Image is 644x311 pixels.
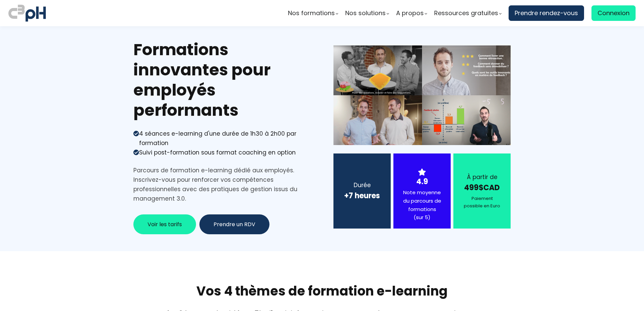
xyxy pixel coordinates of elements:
[509,5,584,21] a: Prendre rendez-vous
[288,8,335,18] span: Nos formations
[416,176,428,187] strong: 4.9
[402,213,442,222] div: (sur 5)
[8,3,46,23] img: logo C3PH
[199,214,269,234] button: Prendre un RDV
[133,40,311,120] h1: Formations innovantes pour employés performants
[133,283,511,299] h1: Vos 4 thèmes de formation e-learning
[462,195,502,210] div: Paiement possible en Euro
[345,8,386,18] span: Nos solutions
[462,172,502,182] div: À partir de
[139,148,296,157] div: Suivi post-formation sous format coaching en option
[464,182,500,193] strong: 499$CAD
[402,188,442,222] div: Note moyenne du parcours de formations
[342,180,382,190] div: Durée
[133,166,311,203] div: Parcours de formation e-learning dédié aux employés. Inscrivez-vous pour renforcer vos compétence...
[133,214,196,234] button: Voir les tarifs
[598,8,630,18] span: Connexion
[434,8,498,18] span: Ressources gratuites
[344,191,380,201] b: +7 heures
[139,129,311,148] div: 4 séances e-learning d'une durée de 1h30 à 2h00 par formation
[396,8,424,18] span: A propos
[591,5,636,21] a: Connexion
[148,220,182,229] span: Voir les tarifs
[515,8,578,18] span: Prendre rendez-vous
[214,220,255,229] span: Prendre un RDV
